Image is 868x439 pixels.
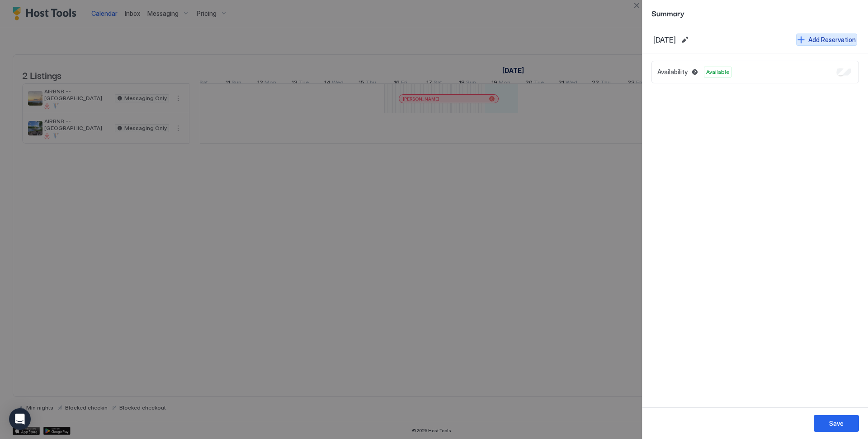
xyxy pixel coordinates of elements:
[9,408,31,430] div: Open Intercom Messenger
[657,68,688,76] span: Availability
[829,419,844,428] div: Save
[679,34,690,45] button: Edit date range
[706,68,729,76] span: Available
[689,67,700,77] button: Blocked dates override all pricing rules and remain unavailable until manually unblocked
[651,7,859,19] span: Summary
[808,35,856,44] div: Add Reservation
[814,415,859,432] button: Save
[653,35,676,44] span: [DATE]
[796,34,857,46] button: Add Reservation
